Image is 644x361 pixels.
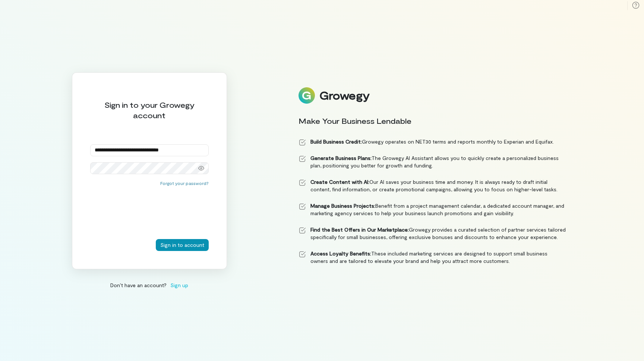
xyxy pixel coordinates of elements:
[310,226,409,233] strong: Find the Best Offers in Our Marketplace:
[170,281,188,289] span: Sign up
[310,179,369,185] strong: Create Content with AI:
[160,180,209,186] button: Forgot your password?
[156,239,209,251] button: Sign in to account
[310,203,375,209] strong: Manage Business Projects:
[299,178,566,193] li: Our AI saves your business time and money. It is always ready to draft initial content, find info...
[299,116,566,126] div: Make Your Business Lendable
[90,100,209,120] div: Sign in to your Growegy account
[299,250,566,265] li: These included marketing services are designed to support small business owners and are tailored ...
[310,138,362,145] strong: Build Business Credit:
[299,138,566,145] li: Growegy operates on NET30 terms and reports monthly to Experian and Equifax.
[72,281,227,289] div: Don’t have an account?
[299,154,566,169] li: The Growegy AI Assistant allows you to quickly create a personalized business plan, positioning y...
[310,250,371,257] strong: Access Loyalty Benefits:
[319,89,369,102] div: Growegy
[299,202,566,217] li: Benefit from a project management calendar, a dedicated account manager, and marketing agency ser...
[299,226,566,241] li: Growegy provides a curated selection of partner services tailored specifically for small business...
[299,87,315,104] img: Logo
[310,155,372,161] strong: Generate Business Plans:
